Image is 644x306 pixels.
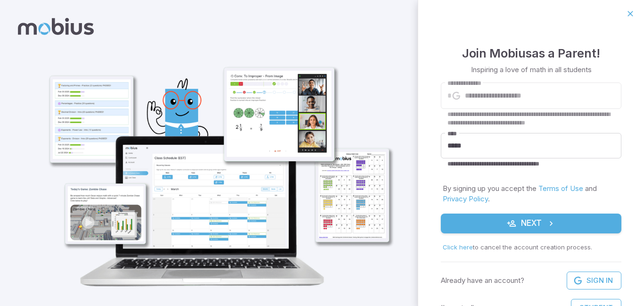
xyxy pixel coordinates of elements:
img: parent_1-illustration [31,26,401,298]
p: By signing up you accept the and . [443,183,619,204]
span: Click here [443,243,473,251]
p: Already have an account? [441,275,524,286]
a: Terms of Use [538,184,583,193]
p: to cancel the account creation process . [443,243,619,252]
p: Inspiring a love of math in all students [471,65,592,75]
button: Next [441,214,621,233]
a: Sign In [567,272,621,289]
h4: Join Mobius as a Parent ! [462,44,600,63]
a: Privacy Policy [443,194,488,203]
